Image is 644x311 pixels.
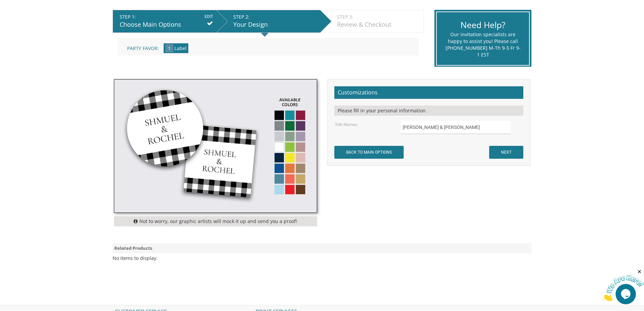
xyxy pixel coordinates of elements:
[113,255,158,262] div: No items to display.
[334,86,523,99] h2: Customizations
[114,216,317,226] div: Not to worry, our graphic artists will mock it up and send you a proof!
[120,14,213,20] div: STEP 1:
[113,243,532,253] div: Related Products
[205,14,213,20] input: EDIT
[174,45,187,51] span: Label
[120,20,213,29] div: Choose Main Options
[445,19,521,31] div: Need Help?
[337,20,420,29] div: Review & Checkout
[337,14,420,20] div: STEP 3:
[233,20,317,29] div: Your Design
[489,146,523,159] input: NEXT
[445,31,521,58] div: Our invitation specialists are happy to assist you! Please call [PHONE_NUMBER] M-Th 9-5 Fr 9-1 EST
[233,14,317,20] div: STEP 2:
[114,80,317,213] img: label-style7.jpg
[335,121,358,127] label: Edit Names:
[602,269,644,301] iframe: chat widget
[127,45,159,51] span: Party Favor:
[165,44,173,52] span: 1
[334,146,404,159] input: BACK TO MAIN OPTIONS
[334,106,523,116] div: Please fill in your personal information.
